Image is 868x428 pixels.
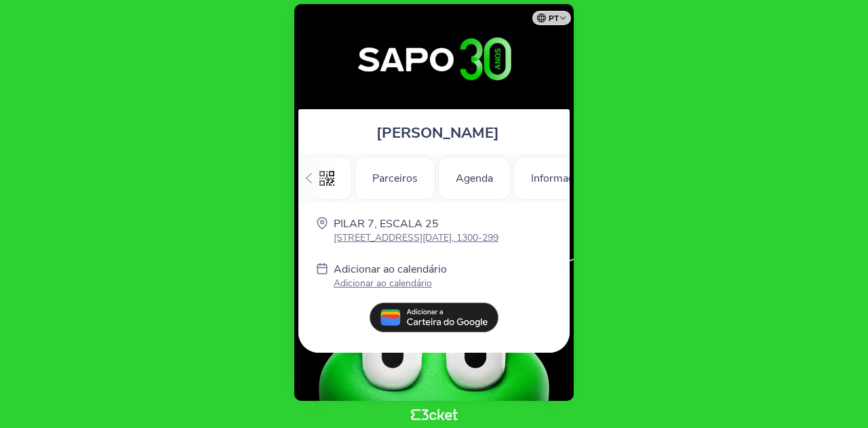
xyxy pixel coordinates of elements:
[334,277,447,290] p: Adicionar ao calendário
[438,157,511,200] div: Agenda
[376,123,499,143] span: [PERSON_NAME]
[334,262,447,292] a: Adicionar ao calendário Adicionar ao calendário
[334,262,447,277] p: Adicionar ao calendário
[370,303,498,332] img: pt_add_to_google_wallet.13e59062.svg
[355,157,435,200] div: Parceiros
[513,157,662,200] div: Informações Adicionais
[307,18,561,102] img: 30º Aniversário SAPO
[513,170,662,184] a: Informações Adicionais
[334,216,498,244] a: PILAR 7, ESCALA 25 [STREET_ADDRESS][DATE], 1300-299
[334,231,498,244] p: [STREET_ADDRESS][DATE], 1300-299
[355,170,435,184] a: Parceiros
[334,216,498,231] p: PILAR 7, ESCALA 25
[438,170,511,184] a: Agenda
